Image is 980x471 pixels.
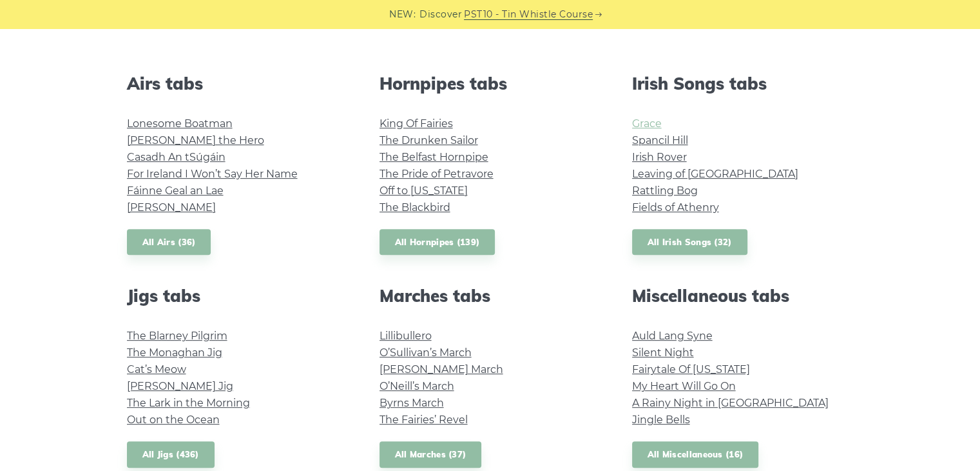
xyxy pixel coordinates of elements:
a: All Jigs (436) [127,441,215,468]
a: PST10 - Tin Whistle Course [464,7,593,22]
a: Lonesome Boatman [127,117,233,130]
a: Out on the Ocean [127,414,220,426]
a: [PERSON_NAME] the Hero [127,134,264,146]
a: [PERSON_NAME] Jig [127,380,233,392]
a: The Drunken Sailor [380,134,478,146]
span: NEW: [389,7,416,22]
a: All Miscellaneous (16) [632,441,759,468]
a: O’Sullivan’s March [380,346,472,359]
h2: Marches tabs [380,286,601,306]
a: The Pride of Petravore [380,168,494,180]
a: Cat’s Meow [127,363,186,376]
a: All Irish Songs (32) [632,229,747,256]
a: Auld Lang Syne [632,330,713,342]
a: Lillibullero [380,330,432,342]
a: Off to [US_STATE] [380,185,468,197]
a: For Ireland I Won’t Say Her Name [127,168,298,180]
a: [PERSON_NAME] March [380,363,503,376]
a: The Blarney Pilgrim [127,330,227,342]
a: Leaving of [GEOGRAPHIC_DATA] [632,168,798,180]
a: The Fairies’ Revel [380,414,468,426]
h2: Hornpipes tabs [380,74,601,94]
a: Spancil Hill [632,134,688,146]
a: The Lark in the Morning [127,397,250,409]
span: Discover [419,7,462,22]
h2: Airs tabs [127,74,349,94]
h2: Jigs tabs [127,286,349,306]
a: Fairytale Of [US_STATE] [632,363,750,376]
a: Grace [632,117,662,130]
a: [PERSON_NAME] [127,201,216,214]
a: Fáinne Geal an Lae [127,185,224,197]
a: Byrns March [380,397,444,409]
a: All Airs (36) [127,229,211,256]
h2: Miscellaneous tabs [632,286,854,306]
a: Jingle Bells [632,414,690,426]
a: Irish Rover [632,151,687,163]
a: King Of Fairies [380,117,453,130]
a: Fields of Athenry [632,201,719,214]
a: Rattling Bog [632,185,698,197]
a: All Hornpipes (139) [380,229,495,256]
h2: Irish Songs tabs [632,74,854,94]
a: My Heart Will Go On [632,380,736,392]
a: The Blackbird [380,201,450,214]
a: All Marches (37) [380,441,482,468]
a: The Monaghan Jig [127,346,222,359]
a: The Belfast Hornpipe [380,151,488,163]
a: O’Neill’s March [380,380,454,392]
a: A Rainy Night in [GEOGRAPHIC_DATA] [632,397,829,409]
a: Silent Night [632,346,694,359]
a: Casadh An tSúgáin [127,151,226,163]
